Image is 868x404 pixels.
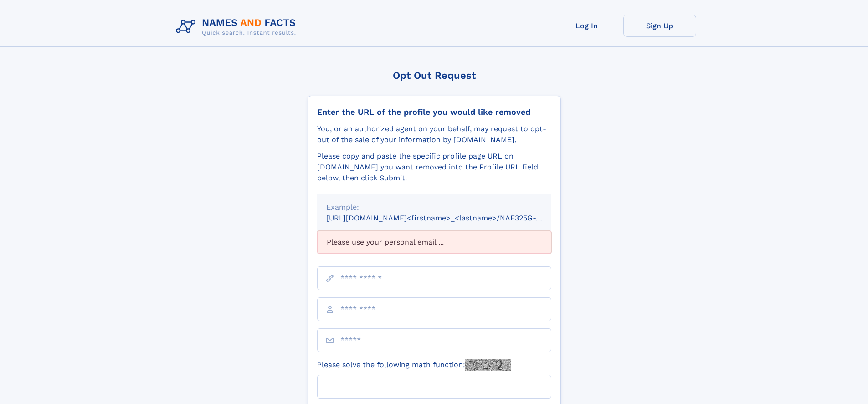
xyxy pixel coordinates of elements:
img: Logo Names and Facts [172,15,303,39]
label: Please solve the following math function: [317,359,511,371]
div: You, or an authorized agent on your behalf, may request to opt-out of the sale of your informatio... [317,123,551,145]
a: Log In [550,15,623,37]
a: Sign Up [623,15,696,37]
small: [URL][DOMAIN_NAME]<firstname>_<lastname>/NAF325G-xxxxxxxx [326,214,569,222]
div: Opt Out Request [308,70,561,81]
div: Please copy and paste the specific profile page URL on [DOMAIN_NAME] you want removed into the Pr... [317,151,551,184]
div: Please use your personal email ... [317,231,551,254]
div: Enter the URL of the profile you would like removed [317,107,551,117]
div: Example: [326,202,542,213]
